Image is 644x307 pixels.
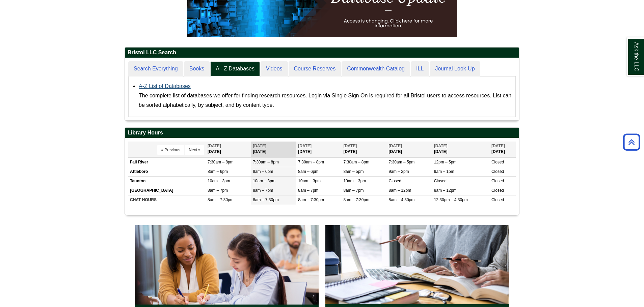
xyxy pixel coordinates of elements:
span: 10am – 3pm [208,179,230,183]
span: 8am – 6pm [253,169,273,174]
a: Search Everything [128,61,183,76]
span: Closed [491,188,504,193]
span: 7:30am – 8pm [343,160,369,164]
span: [DATE] [253,144,266,148]
span: 12pm – 5pm [434,160,457,164]
span: Closed [491,169,504,174]
td: CHAT HOURS [128,195,206,205]
span: 8am – 7pm [253,188,273,193]
a: A-Z List of Databases [139,83,191,89]
span: Closed [491,197,504,202]
span: [DATE] [491,144,505,148]
th: [DATE] [490,142,516,157]
span: [DATE] [434,144,448,148]
span: 10am – 3pm [253,179,275,183]
span: 8am – 12pm [434,188,457,193]
span: 8am – 6pm [298,169,318,174]
span: 8am – 7:30pm [298,197,324,202]
span: 8am – 4:30pm [389,197,415,202]
span: 8am – 7pm [343,188,364,193]
td: Fall River [128,157,206,167]
span: 10am – 3pm [298,179,321,183]
span: Closed [491,179,504,183]
a: Commonwealth Catalog [342,61,410,76]
th: [DATE] [342,142,387,157]
span: 10am – 3pm [343,179,366,183]
span: [DATE] [208,144,221,148]
span: 7:30am – 8pm [208,160,234,164]
button: Next » [185,145,204,155]
span: Closed [389,179,401,183]
span: Closed [434,179,447,183]
th: [DATE] [432,142,490,157]
div: The complete list of databases we offer for finding research resources. Login via Single Sign On ... [139,91,512,110]
a: Course Reserves [289,61,341,76]
span: 12:30pm – 4:30pm [434,197,468,202]
span: Closed [491,160,504,164]
span: [DATE] [298,144,312,148]
th: [DATE] [251,142,296,157]
h2: Bristol LLC Search [125,48,519,58]
span: 8am – 6pm [208,169,228,174]
span: 9am – 2pm [389,169,409,174]
th: [DATE] [387,142,432,157]
a: Journal Look-Up [430,61,480,76]
a: Back to Top [621,137,642,147]
span: 8am – 5pm [343,169,364,174]
th: [DATE] [296,142,342,157]
span: 8am – 7:30pm [208,197,234,202]
span: 8am – 7pm [208,188,228,193]
span: 8am – 7:30pm [343,197,369,202]
span: 8am – 7:30pm [253,197,279,202]
a: ILL [411,61,429,76]
span: 8am – 12pm [389,188,411,193]
span: [DATE] [343,144,357,148]
span: [DATE] [389,144,402,148]
a: Videos [261,61,288,76]
span: 9am – 1pm [434,169,454,174]
span: 8am – 7pm [298,188,318,193]
span: 7:30am – 5pm [389,160,415,164]
h2: Library Hours [125,128,519,138]
td: [GEOGRAPHIC_DATA] [128,186,206,195]
td: Attleboro [128,167,206,176]
span: 7:30am – 8pm [253,160,279,164]
span: 7:30am – 8pm [298,160,324,164]
button: « Previous [157,145,184,155]
a: A - Z Databases [210,61,260,76]
td: Taunton [128,176,206,186]
th: [DATE] [206,142,251,157]
a: Books [184,61,210,76]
